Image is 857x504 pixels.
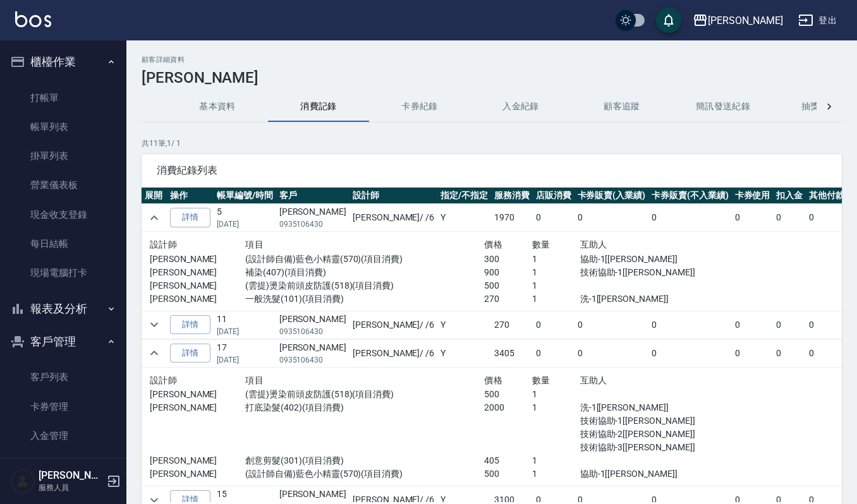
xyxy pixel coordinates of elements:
[5,258,121,287] a: 現場電腦打卡
[279,219,346,230] p: 0935106430
[648,188,732,204] th: 卡券販賣(不入業績)
[5,392,121,421] a: 卡券管理
[245,375,264,385] span: 項目
[142,188,167,204] th: 展開
[170,208,210,227] a: 詳情
[268,92,369,122] button: 消費記錄
[574,204,649,232] td: 0
[773,339,806,367] td: 0
[170,315,210,335] a: 詳情
[532,239,550,249] span: 數量
[245,401,484,414] p: 打底染髮(402)(項目消費)
[656,8,681,33] button: save
[484,375,502,385] span: 價格
[5,421,121,450] a: 入金管理
[245,239,264,249] span: 項目
[533,339,574,367] td: 0
[491,188,533,204] th: 服務消費
[533,311,574,339] td: 0
[580,441,724,454] p: 技術協助-3[[PERSON_NAME]]
[491,311,533,339] td: 270
[773,204,806,232] td: 0
[217,354,273,366] p: [DATE]
[245,454,484,467] p: 創意剪髮(301)(項目消費)
[580,414,724,428] p: 技術協助-1[[PERSON_NAME]]
[732,188,774,204] th: 卡券使用
[15,11,51,27] img: Logo
[437,339,491,367] td: Y
[167,188,214,204] th: 操作
[279,354,346,366] p: 0935106430
[157,164,827,177] span: 消費紀錄列表
[10,469,35,494] img: Person
[491,204,533,232] td: 1970
[732,311,774,339] td: 0
[580,401,724,414] p: 洗-1[[PERSON_NAME]]
[533,204,574,232] td: 0
[5,45,121,78] button: 櫃檯作業
[349,311,437,339] td: [PERSON_NAME] / /6
[276,204,349,232] td: [PERSON_NAME]
[437,204,491,232] td: Y
[732,339,774,367] td: 0
[349,188,437,204] th: 設計師
[571,92,672,122] button: 顧客追蹤
[532,388,580,401] p: 1
[214,188,276,204] th: 帳單編號/時間
[349,204,437,232] td: [PERSON_NAME] / /6
[773,311,806,339] td: 0
[5,292,121,325] button: 報表及分析
[150,239,177,249] span: 設計師
[732,204,774,232] td: 0
[217,326,273,337] p: [DATE]
[245,388,484,401] p: (雲提)燙染前頭皮防護(518)(項目消費)
[150,266,245,279] p: [PERSON_NAME]
[580,375,607,385] span: 互助人
[214,204,276,232] td: 5
[5,325,121,358] button: 客戶管理
[708,13,783,28] div: [PERSON_NAME]
[245,253,484,266] p: (設計師自備)藍色小精靈(570)(項目消費)
[150,279,245,292] p: [PERSON_NAME]
[484,292,532,306] p: 270
[349,339,437,367] td: [PERSON_NAME] / /6
[369,92,470,122] button: 卡券紀錄
[150,292,245,306] p: [PERSON_NAME]
[580,428,724,441] p: 技術協助-2[[PERSON_NAME]]
[150,375,177,385] span: 設計師
[437,311,491,339] td: Y
[484,467,532,481] p: 500
[245,467,484,481] p: (設計師自備)藍色小精靈(570)(項目消費)
[150,388,245,401] p: [PERSON_NAME]
[574,339,649,367] td: 0
[150,401,245,414] p: [PERSON_NAME]
[532,454,580,467] p: 1
[484,279,532,292] p: 500
[574,188,649,204] th: 卡券販賣(入業績)
[150,467,245,481] p: [PERSON_NAME]
[170,344,210,363] a: 詳情
[532,253,580,266] p: 1
[648,204,732,232] td: 0
[580,467,724,481] p: 協助-1[[PERSON_NAME]]
[437,188,491,204] th: 指定/不指定
[793,9,842,32] button: 登出
[279,326,346,337] p: 0935106430
[5,83,121,112] a: 打帳單
[145,208,164,227] button: expand row
[142,56,842,64] h2: 顧客詳細資料
[484,454,532,467] p: 405
[142,69,842,87] h3: [PERSON_NAME]
[532,401,580,414] p: 1
[484,253,532,266] p: 300
[532,375,550,385] span: 數量
[532,467,580,481] p: 1
[491,339,533,367] td: 3405
[150,253,245,266] p: [PERSON_NAME]
[484,388,532,401] p: 500
[648,311,732,339] td: 0
[245,266,484,279] p: 補染(407)(項目消費)
[688,8,788,33] button: [PERSON_NAME]
[532,279,580,292] p: 1
[150,454,245,467] p: [PERSON_NAME]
